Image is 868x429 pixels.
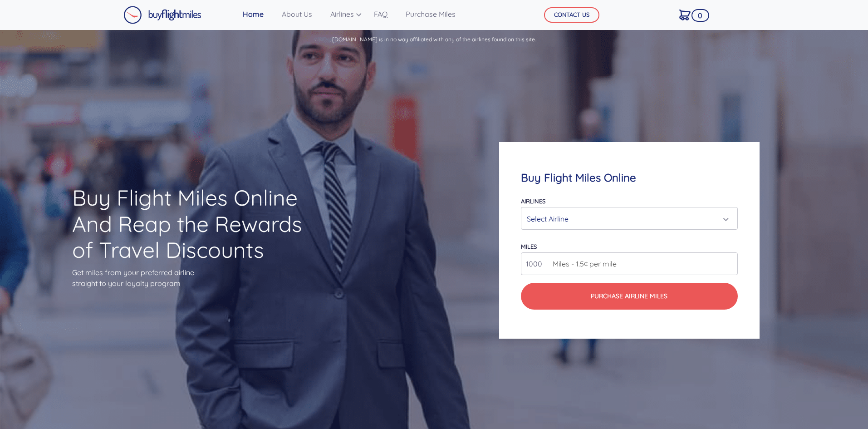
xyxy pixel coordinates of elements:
a: FAQ [370,5,391,23]
a: Home [239,5,267,23]
img: Cart [679,10,691,20]
label: Airlines [521,197,545,205]
span: 0 [691,9,709,22]
a: Airlines [327,5,359,23]
label: miles [521,243,537,250]
button: Purchase Airline Miles [521,283,737,310]
a: About Us [278,5,316,23]
h1: Buy Flight Miles Online And Reap the Rewards of Travel Discounts [72,185,318,263]
button: CONTACT US [544,7,599,23]
a: Buy Flight Miles Logo [123,4,201,26]
h4: Buy Flight Miles Online [521,171,737,184]
div: Select Airline [527,210,726,227]
p: Get miles from your preferred airline straight to your loyalty program [72,267,318,289]
a: Purchase Miles [402,5,459,23]
img: Buy Flight Miles Logo [123,6,201,24]
span: Miles - 1.5¢ per mile [548,258,617,269]
a: 0 [676,5,694,24]
button: Select Airline [521,207,737,230]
